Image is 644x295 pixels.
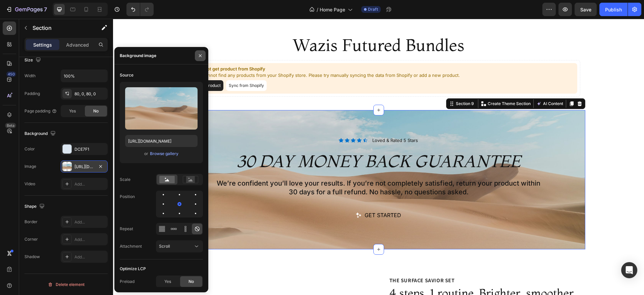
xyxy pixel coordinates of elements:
div: 80, 0, 80, 0 [74,91,106,97]
div: Get started [252,194,288,199]
div: Add... [74,254,106,260]
div: Beta [5,123,16,128]
div: Add... [74,237,106,243]
span: Yes [69,108,76,114]
div: Attachment [120,243,142,249]
iframe: Design area [113,19,644,295]
button: Publish [599,3,628,16]
div: Padding [24,91,40,97]
div: Page padding [24,108,57,114]
div: Open Intercom Messenger [621,262,637,278]
button: Save [575,3,597,16]
p: Create Theme Section [375,82,418,88]
button: Browse gallery [150,150,179,157]
div: Background [24,129,57,138]
span: Yes [164,279,171,285]
div: Border [24,219,38,225]
div: Preload [120,279,135,285]
button: Delete element [24,279,108,290]
div: Undo/Redo [126,3,154,16]
input: https://example.com/image.jpg [125,135,198,147]
button: 7 [3,3,50,16]
p: 30 days for a full refund. No hassle, no questions asked. [60,169,472,178]
input: Auto [61,70,107,82]
span: Save [580,7,591,12]
span: / [317,6,318,13]
span: Home Page [320,6,345,13]
div: Shadow [24,254,40,260]
h2: 30 day Money back guarantee [59,133,472,151]
span: Draft [368,6,378,12]
p: We’re confident you’ll love your results. If you’re not completely satisfied, return your product... [60,160,472,169]
p: 7 [44,5,47,13]
div: 450 [6,71,16,77]
div: Add... [74,219,106,225]
div: Publish [605,6,622,13]
div: Delete element [48,281,85,289]
span: Scroll [159,244,170,249]
div: Corner [24,236,38,242]
span: or [144,150,148,158]
div: Optimize LCP [120,266,146,272]
div: Shape [24,202,46,211]
div: Add... [74,181,106,187]
div: [URL][DOMAIN_NAME] [74,164,94,170]
div: Background image [120,53,156,59]
div: Position [120,194,135,200]
p: The Surface Savior Set [276,258,466,265]
p: Section [33,24,88,32]
div: DCE7F1 [74,146,106,152]
div: Image [24,163,36,169]
div: Source [120,72,133,78]
button: Scroll [156,240,203,252]
div: Repeat [120,226,133,232]
div: Width [24,73,36,79]
div: Color [24,146,35,152]
span: No [189,279,194,285]
img: preview-image [125,87,198,130]
button: Get started [224,189,308,204]
div: Size [24,56,42,65]
button: AI Content [422,81,451,89]
p: Advanced [66,41,89,48]
div: Section 9 [341,82,362,88]
p: Settings [33,41,52,48]
p: Loved & Rated 5 Stars [259,119,305,125]
button: Sync from Shopify [113,61,154,72]
div: Scale [120,177,130,183]
div: Browse gallery [150,151,178,157]
span: No [93,108,99,114]
div: Video [24,181,35,187]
